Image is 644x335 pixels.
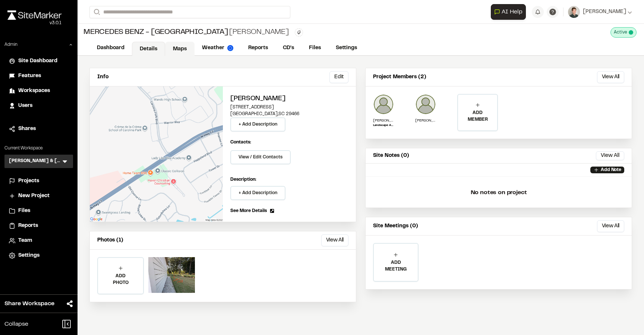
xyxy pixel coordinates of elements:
button: Edit [329,71,348,83]
p: ADD PHOTO [98,273,143,286]
a: Settings [9,252,69,260]
p: Add Note [601,167,621,173]
a: Settings [328,41,364,55]
a: Team [9,237,69,245]
img: precipai.png [227,45,233,51]
a: Workspaces [9,87,69,95]
a: Files [302,41,328,55]
a: Files [9,207,69,215]
p: Description: [230,176,348,183]
button: + Add Description [230,117,285,132]
p: Info [97,73,108,81]
span: Files [18,207,30,215]
span: [PERSON_NAME] [583,8,626,16]
button: Open AI Assistant [491,4,526,20]
p: [PERSON_NAME] [373,118,394,123]
a: New Project [9,192,69,200]
a: Site Dashboard [9,57,69,65]
div: [PERSON_NAME] [83,27,289,38]
img: User [568,6,580,18]
img: Erika Mueller [373,94,394,115]
span: Features [18,72,41,80]
p: Site Notes (0) [373,152,409,160]
p: Project Members (2) [373,73,426,81]
span: See More Details [230,208,267,214]
a: CD's [275,41,302,55]
p: No notes on project [372,181,626,205]
span: Mercedes Benz - [GEOGRAPHIC_DATA] [83,27,228,38]
span: Users [18,102,32,110]
span: Active [614,29,627,36]
p: ADD MEMBER [458,110,497,123]
p: Photos (1) [97,236,123,244]
span: This project is active and counting against your active project count. [629,30,633,35]
button: View All [321,234,348,246]
div: This project is active and counting against your active project count. [610,27,637,38]
img: Emma Strong [415,94,436,115]
button: Edit Tags [295,28,303,37]
p: Admin [4,41,18,48]
a: Maps [165,42,195,56]
h3: [PERSON_NAME] & [PERSON_NAME] Inc. [9,158,61,165]
span: Projects [18,177,39,185]
a: Reports [9,222,69,230]
button: [PERSON_NAME] [568,6,632,18]
span: Workspaces [18,87,50,95]
a: Features [9,72,69,80]
a: Weather [195,41,241,55]
a: Reports [241,41,275,55]
button: View / Edit Contacts [230,150,291,164]
span: Settings [18,252,40,260]
button: Search [89,6,103,18]
p: Contacts: [230,139,251,146]
p: Landscape Architect [373,123,394,128]
a: Shares [9,125,69,133]
p: [STREET_ADDRESS] [230,104,348,111]
h2: [PERSON_NAME] [230,94,348,104]
span: Reports [18,222,38,230]
img: rebrand.png [7,10,61,20]
button: View All [597,71,624,83]
span: Site Dashboard [18,57,57,65]
p: [PERSON_NAME] [415,118,436,123]
a: Details [132,42,165,56]
div: Oh geez...please don't... [7,20,61,26]
div: Open AI Assistant [491,4,529,20]
p: Site Meetings (0) [373,222,418,230]
p: ADD MEETING [374,259,418,273]
span: AI Help [502,7,523,16]
span: Team [18,237,32,245]
span: Share Workspace [4,299,54,308]
span: New Project [18,192,50,200]
button: View All [596,151,624,160]
a: Users [9,102,69,110]
span: Shares [18,125,36,133]
span: Collapse [4,320,28,329]
button: + Add Description [230,186,285,200]
p: Current Workspace [4,145,73,152]
p: [GEOGRAPHIC_DATA] , SC 29466 [230,111,348,117]
a: Projects [9,177,69,185]
a: Dashboard [89,41,132,55]
button: View All [597,220,624,232]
